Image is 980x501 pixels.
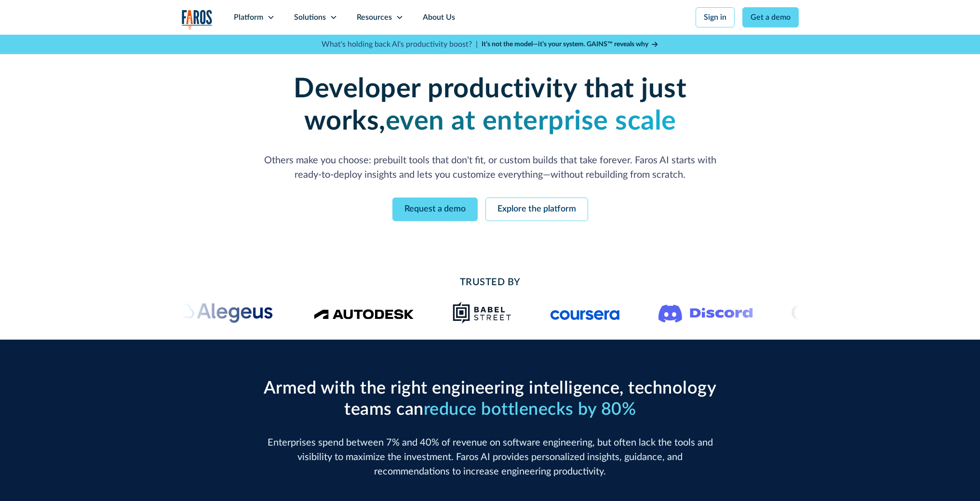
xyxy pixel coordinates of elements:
[234,12,263,23] div: Platform
[259,275,722,290] h2: Trusted By
[485,198,588,221] a: Explore the platform
[182,10,213,29] img: Logo of the analytics and reporting company Faros.
[259,378,722,420] h2: Armed with the right engineering intelligence, technology teams can
[453,301,512,324] img: Babel Street logo png
[259,435,722,479] p: Enterprises spend between 7% and 40% of revenue on software engineering, but often lack the tools...
[259,153,722,182] p: Others make you choose: prebuilt tools that don't fit, or custom builds that take forever. Faros ...
[314,306,414,319] img: Logo of the design software company Autodesk.
[175,301,275,324] img: Alegeus logo
[357,12,392,23] div: Resources
[294,12,326,23] div: Solutions
[550,305,619,320] img: Logo of the online learning platform Coursera.
[424,401,636,418] span: reduce bottlenecks by 80%
[386,108,676,135] strong: even at enterprise scale
[482,41,648,48] strong: It’s not the model—it’s your system. GAINS™ reveals why
[658,303,752,323] img: Logo of the communication platform Discord.
[742,7,799,27] a: Get a demo
[696,7,735,27] a: Sign in
[182,10,213,29] a: home
[294,76,686,135] strong: Developer productivity that just works,
[392,198,478,221] a: Request a demo
[482,40,659,50] a: It’s not the model—it’s your system. GAINS™ reveals why
[322,39,478,50] p: What's holding back AI's productivity boost? |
